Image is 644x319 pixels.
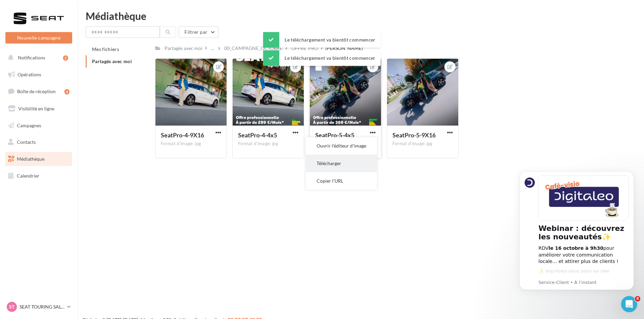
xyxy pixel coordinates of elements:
div: 00_CAMPAGNE_OCTOBRE [224,45,283,52]
span: Opérations [18,72,41,77]
button: Copier l'URL [306,172,377,190]
span: SeatPro-4-9X16 [161,131,204,139]
span: Calendrier [17,173,39,179]
div: Le téléchargement va bientôt commencer [263,50,381,66]
a: Calendrier [4,169,74,183]
span: Mes fichiers [92,46,119,52]
div: Format d'image: jpg [161,141,221,147]
button: Filtrer par [179,26,218,38]
span: SeatPro-5-9X16 [392,131,436,139]
div: Partagés avec moi [165,45,202,52]
button: Nouvelle campagne [5,32,72,44]
span: Contacts [17,139,36,145]
div: 4 [64,89,69,95]
span: SeatPro-4-4x5 [238,131,277,139]
button: Notifications 2 [4,51,71,65]
div: Médiathèque [86,11,636,21]
span: Partagés avec moi [92,58,132,64]
a: Campagnes [4,118,74,133]
a: Contacts [4,135,74,149]
p: SEAT TOURING SALON [20,303,64,310]
span: Visibilité en ligne [18,106,54,111]
iframe: Intercom live chat [621,296,637,312]
span: Notifications [18,55,45,60]
div: Format d'image: jpg [392,141,453,147]
a: Visibilité en ligne [4,102,74,116]
iframe: Intercom notifications message [509,163,644,316]
a: ST SEAT TOURING SALON [5,300,72,313]
div: Le téléchargement va bientôt commencer [263,32,381,48]
a: Médiathèque [4,152,74,166]
span: Médiathèque [17,156,45,162]
div: Format d'image: jpg [238,141,298,147]
span: ST [9,303,14,310]
span: Campagnes [17,122,41,128]
a: Boîte de réception4 [4,84,74,99]
span: 8 [635,296,640,301]
span: Boîte de réception [17,88,56,94]
div: ... [210,44,215,53]
button: Télécharger [306,155,377,172]
button: Ouvrir l'éditeur d'image [306,137,377,155]
a: Opérations [4,68,74,82]
span: SeatPro-5-4x5 [315,131,354,139]
div: 2 [63,55,68,61]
